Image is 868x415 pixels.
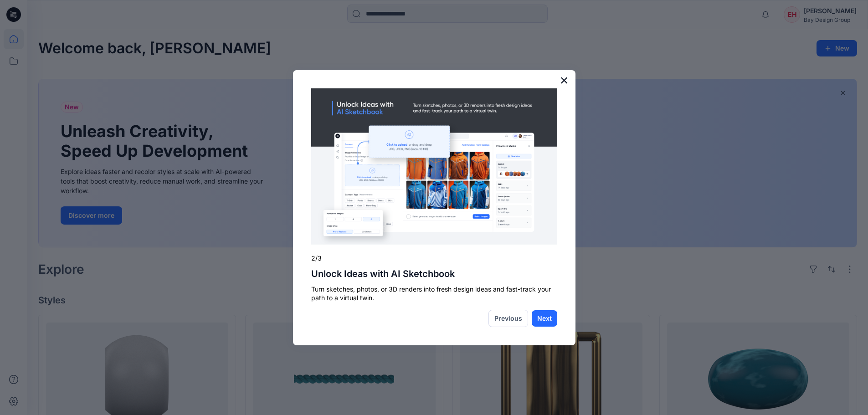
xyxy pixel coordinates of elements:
[311,268,557,279] h2: Unlock Ideas with AI Sketchbook
[532,310,557,327] button: Next
[488,310,528,327] button: Previous
[311,254,557,263] p: 2/3
[560,73,569,87] button: Close
[311,285,557,302] p: Turn sketches, photos, or 3D renders into fresh design ideas and fast-track your path to a virtua...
